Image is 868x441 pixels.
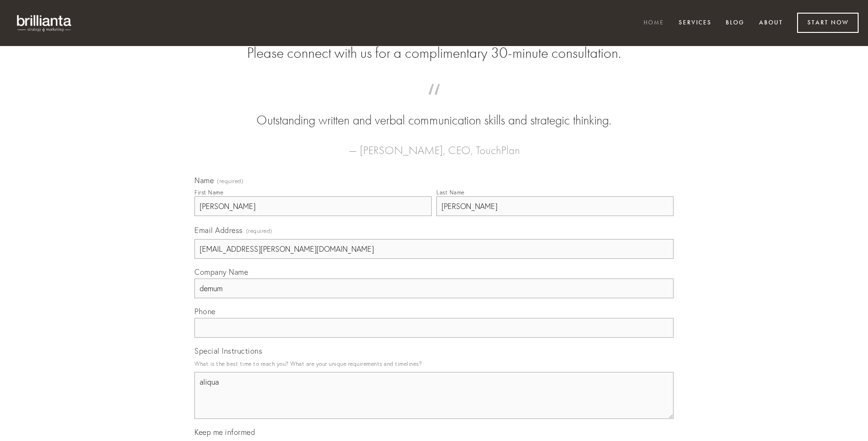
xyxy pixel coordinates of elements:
[217,178,243,184] span: (required)
[209,130,659,160] figcaption: — [PERSON_NAME], CEO, TouchPlan
[194,307,216,316] span: Phone
[194,427,255,437] span: Keep me informed
[194,372,674,419] textarea: aliqua
[194,189,223,196] div: First Name
[637,15,670,31] a: Home
[194,225,243,235] span: Email Address
[246,224,272,237] span: (required)
[194,346,262,356] span: Special Instructions
[209,93,659,111] span: “
[673,15,718,31] a: Services
[797,13,859,33] a: Start Now
[9,9,80,37] img: brillianta - research, strategy, marketing
[753,15,789,31] a: About
[194,176,214,185] span: Name
[194,44,674,62] h2: Please connect with us for a complimentary 30-minute consultation.
[720,15,751,31] a: Blog
[194,267,248,277] span: Company Name
[194,357,674,370] p: What is the best time to reach you? What are your unique requirements and timelines?
[209,93,659,130] blockquote: Outstanding written and verbal communication skills and strategic thinking.
[436,189,465,196] div: Last Name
